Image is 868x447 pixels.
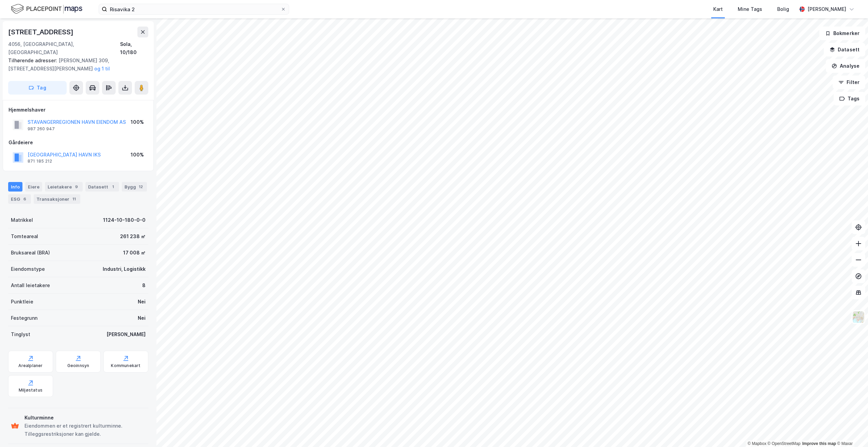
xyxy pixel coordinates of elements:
[9,138,148,147] div: Gårdeiere
[852,311,865,324] img: Z
[8,81,67,95] button: Tag
[73,183,80,190] div: 9
[819,27,865,40] button: Bokmerker
[713,5,723,13] div: Kart
[8,194,31,204] div: ESG
[738,5,762,13] div: Mine Tags
[25,182,42,192] div: Eiere
[768,441,801,446] a: OpenStreetMap
[24,422,146,438] div: Eiendommen er et registrert kulturminne. Tilleggsrestriksjoner kan gjelde.
[8,27,75,37] div: [STREET_ADDRESS]
[834,414,868,447] iframe: Chat Widget
[777,5,789,13] div: Bolig
[8,40,120,56] div: 4056, [GEOGRAPHIC_DATA], [GEOGRAPHIC_DATA]
[826,59,865,73] button: Analyse
[28,159,52,164] div: 871 185 212
[748,441,766,446] a: Mapbox
[111,363,140,368] div: Kommunekart
[18,363,43,368] div: Arealplaner
[85,182,119,192] div: Datasett
[11,3,82,15] img: logo.f888ab2527a4732fd821a326f86c7f29.svg
[106,330,146,338] div: [PERSON_NAME]
[11,314,37,322] div: Festegrunn
[11,249,50,257] div: Bruksareal (BRA)
[142,281,146,289] div: 8
[833,76,865,89] button: Filter
[120,232,146,241] div: 261 238 ㎡
[802,441,836,446] a: Improve this map
[19,387,43,393] div: Miljøstatus
[122,182,147,192] div: Bygg
[824,43,865,56] button: Datasett
[137,183,144,190] div: 12
[131,118,144,126] div: 100%
[123,249,146,257] div: 17 008 ㎡
[67,363,89,368] div: Geoinnsyn
[8,57,59,63] span: Tilhørende adresser:
[8,182,22,192] div: Info
[8,56,143,73] div: [PERSON_NAME] 309, [STREET_ADDRESS][PERSON_NAME]
[138,314,146,322] div: Nei
[120,40,148,56] div: Sola, 10/180
[834,92,865,105] button: Tags
[11,232,38,241] div: Tomteareal
[11,281,50,289] div: Antall leietakere
[45,182,83,192] div: Leietakere
[24,414,146,422] div: Kulturminne
[138,298,146,306] div: Nei
[28,126,55,132] div: 987 260 947
[11,216,33,224] div: Matrikkel
[34,194,80,204] div: Transaksjoner
[9,106,148,114] div: Hjemmelshaver
[21,196,28,202] div: 6
[103,216,146,224] div: 1124-10-180-0-0
[71,196,78,202] div: 11
[107,4,281,14] input: Søk på adresse, matrikkel, gårdeiere, leietakere eller personer
[807,5,846,13] div: [PERSON_NAME]
[11,298,33,306] div: Punktleie
[103,265,146,273] div: Industri, Logistikk
[110,183,116,190] div: 1
[11,330,30,338] div: Tinglyst
[131,151,144,159] div: 100%
[11,265,45,273] div: Eiendomstype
